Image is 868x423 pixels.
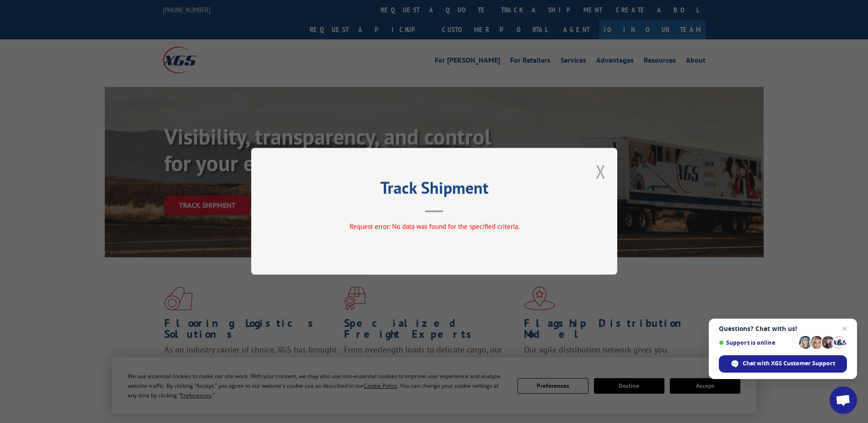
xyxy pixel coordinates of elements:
[719,355,847,373] div: Chat with XGS Customer Support
[719,325,847,332] span: Questions? Chat with us!
[297,181,571,199] h2: Track Shipment
[596,159,606,184] button: Close modal
[743,359,835,368] span: Chat with XGS Customer Support
[839,323,850,334] span: Close chat
[830,386,857,414] div: Open chat
[349,222,519,231] span: Request error: No data was found for the specified criteria.
[719,339,796,346] span: Support is online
